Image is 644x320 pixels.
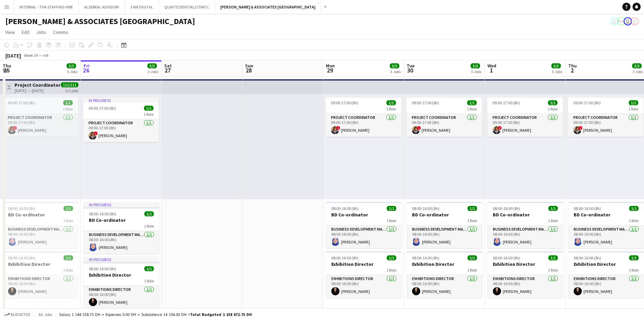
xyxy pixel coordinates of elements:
[412,206,439,211] span: 08:00-16:00 (8h)
[67,63,76,68] span: 3/3
[548,255,558,260] span: 1/1
[629,268,639,273] span: 1 Role
[5,29,15,35] span: View
[630,17,639,25] app-user-avatar: Stephen McCafferty
[3,226,78,249] app-card-role: Business Development Manager1/108:00-16:00 (8h)[PERSON_NAME]
[83,98,159,103] div: In progress
[326,114,401,137] app-card-role: Project Coordinator1/109:00-17:00 (8h)![PERSON_NAME]
[471,69,481,74] div: 3 Jobs
[568,98,644,137] app-job-card: 09:00-17:00 (8h)1/11 RoleProject Coordinator1/109:00-17:00 (8h)![PERSON_NAME]
[8,255,35,260] span: 08:00-16:00 (8h)
[552,69,562,74] div: 3 Jobs
[19,28,32,37] a: Edit
[629,218,639,223] span: 1 Role
[326,251,402,298] div: 08:00-16:00 (8h)1/1Exhibition Director1 RoleExhibitions Director1/108:00-16:00 (8h)[PERSON_NAME]
[467,106,477,111] span: 1 Role
[61,82,78,87] span: 111/111
[407,63,414,69] span: Tue
[336,126,340,130] span: !
[632,63,642,68] span: 3/3
[407,261,482,267] h3: Exhibition Director
[33,28,49,37] a: Jobs
[147,63,157,68] span: 3/3
[245,63,253,69] span: Sun
[406,98,482,137] app-job-card: 09:00-17:00 (8h)1/11 RoleProject Coordinator1/109:00-17:00 (8h)![PERSON_NAME]
[568,275,644,298] app-card-role: Exhibitions Director1/108:00-16:00 (8h)[PERSON_NAME]
[633,69,643,74] div: 3 Jobs
[624,17,632,25] app-user-avatar: Nickola Dsouza
[407,202,482,249] app-job-card: 08:00-16:00 (8h)1/1BD Co-ordinator1 RoleBusiness Development Manager1/108:00-16:00 (8h)[PERSON_NAME]
[468,206,477,211] span: 1/1
[487,114,563,137] app-card-role: Project Coordinator1/109:00-17:00 (8h)![PERSON_NAME]
[412,100,439,105] span: 09:00-17:00 (8h)
[610,17,618,25] app-user-avatar: THAEE HR
[568,114,644,137] app-card-role: Project Coordinator1/109:00-17:00 (8h)![PERSON_NAME]
[326,202,402,249] div: 08:00-16:00 (8h)1/1BD Co-ordinator1 RoleBusiness Development Manager1/108:00-16:00 (8h)[PERSON_NAME]
[164,63,172,69] span: Sat
[471,63,480,68] span: 3/3
[84,257,159,262] div: In progress
[3,275,78,298] app-card-role: Exhibitions Director1/108:00-16:00 (8h)[PERSON_NAME]
[63,268,73,273] span: 1 Role
[36,29,46,35] span: Jobs
[548,100,557,105] span: 1/1
[94,131,98,135] span: !
[468,255,477,260] span: 1/1
[65,87,78,93] div: 111 jobs
[3,202,78,249] div: 08:00-16:00 (8h)1/1BD Co-ordinator1 RoleBusiness Development Manager1/108:00-16:00 (8h)[PERSON_NAME]
[493,100,520,105] span: 09:00-17:00 (8h)
[568,226,644,249] app-card-role: Business Development Manager1/108:00-16:00 (8h)[PERSON_NAME]
[14,0,79,14] button: INTERNAL - THA STAFFING HIRE
[244,66,253,74] span: 28
[2,66,11,74] span: 25
[487,251,563,298] div: 08:00-16:00 (8h)1/1Exhibition Director1 RoleExhibitions Director1/108:00-16:00 (8h)[PERSON_NAME]
[568,63,577,69] span: Thu
[406,66,414,74] span: 30
[82,66,90,74] span: 26
[551,63,561,68] span: 3/3
[629,100,638,105] span: 1/1
[568,212,644,218] h3: BD Co-ordinator
[3,251,78,298] app-job-card: 08:00-16:00 (8h)1/1Exhibition Director1 RoleExhibitions Director1/108:00-16:00 (8h)[PERSON_NAME]
[578,126,582,130] span: !
[63,100,73,105] span: 1/1
[487,261,563,267] h3: Exhibition Director
[386,100,396,105] span: 1/1
[568,202,644,249] app-job-card: 08:00-16:00 (8h)1/1BD Co-ordinator1 RoleBusiness Development Manager1/108:00-16:00 (8h)[PERSON_NAME]
[387,206,396,211] span: 1/1
[11,312,30,317] span: Budgeted
[144,266,154,271] span: 1/1
[3,212,78,218] h3: BD Co-ordinator
[83,98,159,142] app-job-card: In progress09:00-17:00 (8h)1/11 RoleProject Coordinator1/109:00-17:00 (8h)![PERSON_NAME]
[417,126,421,130] span: !
[326,63,335,69] span: Mon
[487,202,563,249] app-job-card: 08:00-16:00 (8h)1/1BD Co-ordinator1 RoleBusiness Development Manager1/108:00-16:00 (8h)[PERSON_NAME]
[326,98,401,137] div: 09:00-17:00 (8h)1/11 RoleProject Coordinator1/109:00-17:00 (8h)![PERSON_NAME]
[144,106,153,111] span: 1/1
[493,206,520,211] span: 08:00-16:00 (8h)
[84,202,159,207] div: In progress
[3,261,78,267] h3: Exhibition Director
[215,0,321,14] button: [PERSON_NAME] & ASSOCIATES [GEOGRAPHIC_DATA]
[628,106,638,111] span: 1 Role
[22,53,39,58] span: Week 39
[487,275,563,298] app-card-role: Exhibitions Director1/108:00-16:00 (8h)[PERSON_NAME]
[331,100,358,105] span: 09:00-17:00 (8h)
[548,206,558,211] span: 1/1
[125,0,159,14] button: 3 AM DIGITAL
[8,206,35,211] span: 08:00-16:00 (8h)
[79,0,125,14] button: ALSERKAL ADVISORY
[407,275,482,298] app-card-role: Exhibitions Director1/108:00-16:00 (8h)[PERSON_NAME]
[487,212,563,218] h3: BD Co-ordinator
[15,88,61,93] div: [DATE] → [DATE]
[498,126,502,130] span: !
[406,114,482,137] app-card-role: Project Coordinator1/109:00-17:00 (8h)![PERSON_NAME]
[574,255,601,260] span: 08:00-16:00 (8h)
[548,106,557,111] span: 1 Role
[84,286,159,309] app-card-role: Exhibitions Director1/108:00-16:00 (8h)[PERSON_NAME]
